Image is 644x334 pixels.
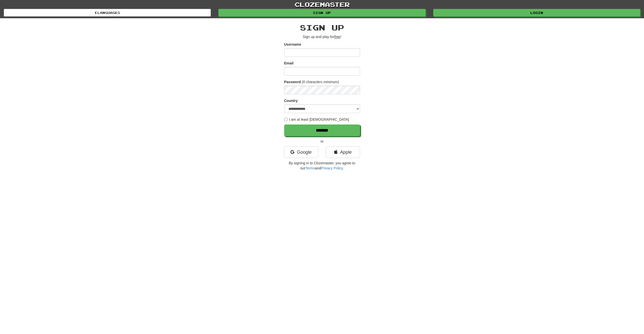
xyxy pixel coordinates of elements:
p: or [284,139,360,144]
a: Login [433,9,640,16]
a: Apple [326,146,360,158]
a: Google [284,146,318,158]
a: Languages [4,9,211,16]
u: free [334,35,340,39]
label: Username [284,42,301,47]
input: I am at least [DEMOGRAPHIC_DATA] [284,118,287,121]
label: Password [284,79,301,84]
label: Country [284,98,298,103]
a: Terms [305,166,315,170]
label: Email [284,61,294,66]
h2: Sign up [284,23,360,32]
em: (6 characters minimum) [302,80,339,84]
p: Sign up and play for ! [284,34,360,39]
label: I am at least [DEMOGRAPHIC_DATA] [284,117,349,122]
p: By signing in to Clozemaster, you agree to our and . [284,161,360,171]
a: Privacy Policy [321,166,343,170]
a: Sign up [218,9,425,16]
